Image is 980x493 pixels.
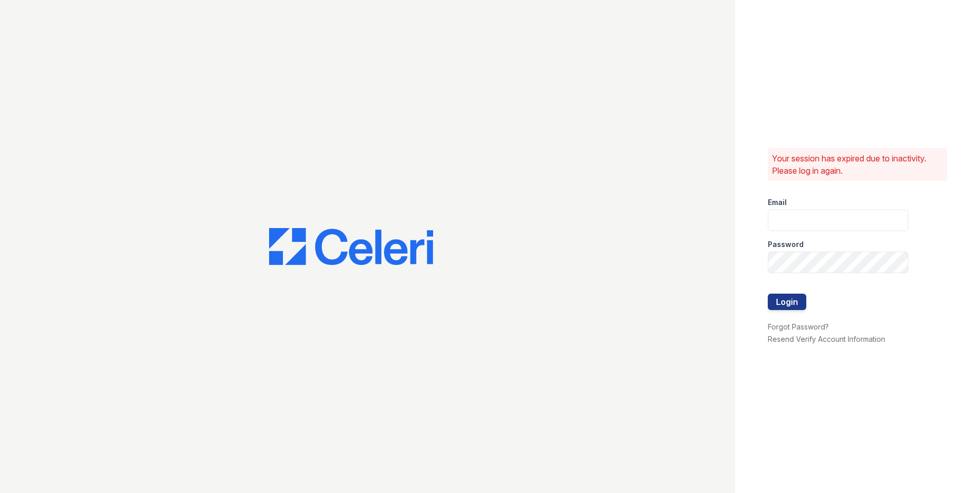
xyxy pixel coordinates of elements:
[768,294,806,310] button: Login
[768,335,885,343] a: Resend Verify Account Information
[768,322,829,331] a: Forgot Password?
[768,197,787,208] label: Email
[768,239,804,250] label: Password
[269,228,433,265] img: CE_Logo_Blue-a8612792a0a2168367f1c8372b55b34899dd931a85d93a1a3d3e32e68fde9ad4.png
[772,152,943,177] p: Your session has expired due to inactivity. Please log in again.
